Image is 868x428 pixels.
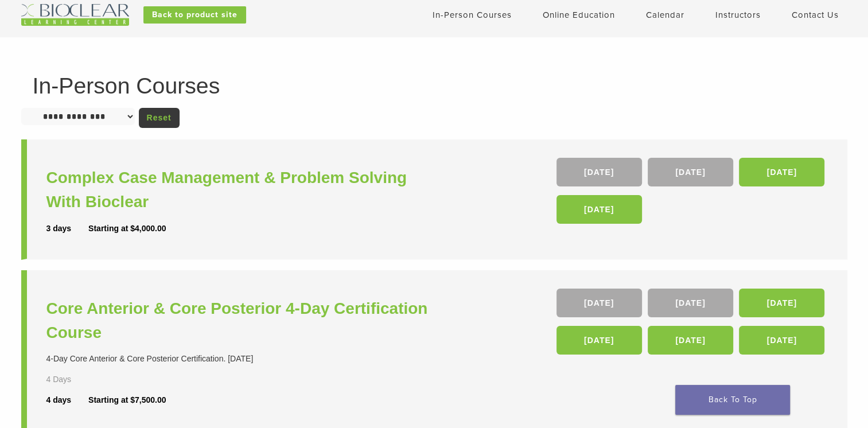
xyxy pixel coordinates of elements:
[556,289,828,360] div: , , , , ,
[556,158,642,186] a: [DATE]
[556,158,828,229] div: , , ,
[792,10,839,20] a: Contact Us
[46,373,105,386] div: 4 Days
[88,223,166,235] div: Starting at $4,000.00
[46,166,437,214] a: Complex Case Management & Problem Solving With Bioclear
[739,326,824,355] a: [DATE]
[143,6,246,24] a: Back to product site
[739,158,824,186] a: [DATE]
[648,158,733,186] a: [DATE]
[648,326,733,355] a: [DATE]
[46,297,437,345] a: Core Anterior & Core Posterior 4-Day Certification Course
[88,394,166,406] div: Starting at $7,500.00
[46,223,89,235] div: 3 days
[556,289,642,317] a: [DATE]
[139,108,180,128] a: Reset
[648,289,733,317] a: [DATE]
[33,75,836,97] h1: In-Person Courses
[646,10,684,20] a: Calendar
[556,326,642,355] a: [DATE]
[739,289,824,317] a: [DATE]
[556,195,642,224] a: [DATE]
[675,385,790,415] a: Back To Top
[433,10,512,20] a: In-Person Courses
[21,4,129,26] img: Bioclear
[46,353,437,365] div: 4-Day Core Anterior & Core Posterior Certification. [DATE]
[46,394,89,406] div: 4 days
[543,10,615,20] a: Online Education
[715,10,761,20] a: Instructors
